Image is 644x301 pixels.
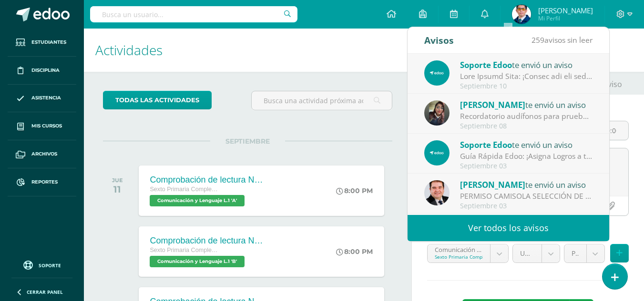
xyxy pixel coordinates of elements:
div: te envió un aviso [460,98,593,111]
div: Septiembre 08 [460,122,593,130]
input: Busca un usuario... [90,6,297,22]
h1: Actividades [95,29,400,72]
a: Prueba Corta (10.0%) [564,244,604,262]
div: Septiembre 10 [460,82,593,90]
span: Reportes [31,178,58,186]
span: Cerrar panel [27,289,63,295]
span: Soporte [39,262,61,269]
div: JUE [112,177,123,184]
img: 676617573f7bfa93b0300b4c1ae80bc1.png [424,140,450,165]
span: 259 [532,35,544,45]
img: f8528e83a30c07a06aa6af360d30ac42.png [512,5,531,24]
div: Avisos [424,27,454,53]
span: Mi Perfil [538,14,593,22]
a: Estudiantes [8,29,76,57]
div: te envió un aviso [460,178,593,191]
a: todas las Actividades [103,91,212,109]
a: Unidad 4 [513,244,560,262]
span: avisos sin leer [532,35,593,45]
span: Mis cursos [31,122,62,130]
div: 8:00 PM [336,247,373,256]
input: Busca una actividad próxima aquí... [252,91,391,110]
img: f727c7009b8e908c37d274233f9e6ae1.png [424,100,450,126]
a: Asistencia [8,85,76,113]
span: Sexto Primaria Complementaria [150,186,221,193]
span: Prueba Corta (10.0%) [572,244,579,262]
a: Disciplina [8,57,76,85]
a: Reportes [8,168,76,196]
div: Recordatorio audífonos para prueba Final de TOEFL sexto Primaria A-B-C: Buena tarde estimados pad... [460,111,593,122]
span: Comunicación y Lenguaje L.1 'A' [150,195,245,206]
img: 676617573f7bfa93b0300b4c1ae80bc1.png [424,60,450,86]
span: SEPTIEMBRE [210,137,285,146]
div: Guía Rápida Edoo: ¡Conoce qué son los Bolsones o Divisiones de Nota!: En Edoo, buscamos que cada ... [460,71,593,82]
div: PERMISO CAMISOLA SELECCIÓN DE GUATEMALA : Buenos días estimados Padres y Madres de familia: Es un... [460,191,593,202]
img: 57933e79c0f622885edf5cfea874362b.png [424,180,450,205]
div: Septiembre 03 [460,202,593,210]
span: Asistencia [31,94,61,102]
span: Comunicación y Lenguaje L.1 'B' [150,256,245,267]
div: Sexto Primaria Complementaria [435,253,483,260]
span: Archivos [31,150,57,158]
span: Unidad 4 [520,244,534,262]
div: te envió un aviso [460,138,593,151]
div: Comprobación de lectura No.3 (Parcial). [150,175,264,185]
a: Ver todos los avisos [408,215,609,241]
div: 8:00 PM [336,186,373,195]
a: Mis cursos [8,112,76,140]
div: te envió un aviso [460,58,593,71]
span: [PERSON_NAME] [460,179,525,190]
div: Guía Rápida Edoo: ¡Asigna Logros a tus Estudiantes y Motívalos en su Aprendizaje!: En Edoo, sabem... [460,151,593,162]
div: Septiembre 03 [460,162,593,170]
span: Soporte Edoo [460,59,512,70]
span: Sexto Primaria Complementaria [150,247,221,253]
div: Comunicación y Lenguaje L.1 'A' [435,244,483,253]
div: Comprobación de lectura No.3 (Parcial). [150,236,264,246]
a: Archivos [8,140,76,168]
a: Comunicación y Lenguaje L.1 'A'Sexto Primaria Complementaria [428,244,509,262]
span: [PERSON_NAME] [460,99,525,110]
span: Estudiantes [31,39,66,46]
div: 11 [112,184,123,195]
span: Aviso [603,73,622,96]
span: Disciplina [31,67,60,74]
span: Soporte Edoo [460,139,512,150]
span: [PERSON_NAME] [538,6,593,15]
a: Soporte [11,258,72,271]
